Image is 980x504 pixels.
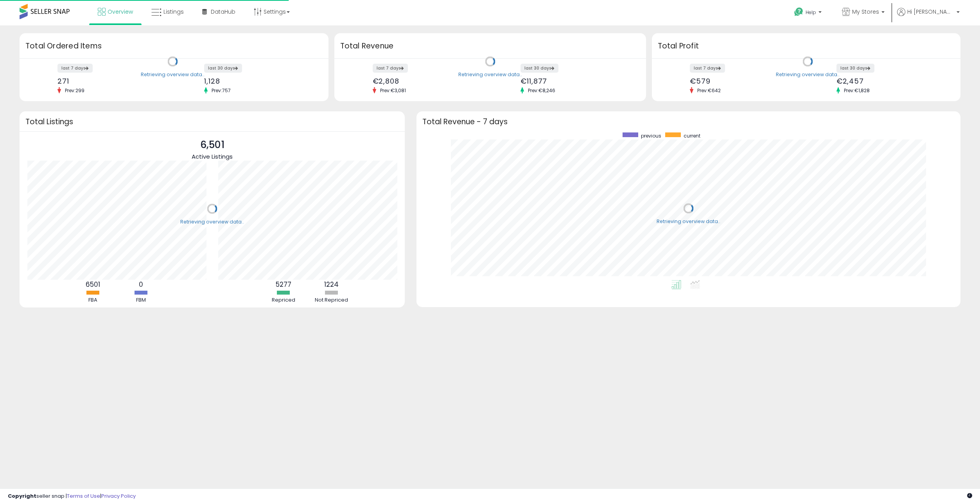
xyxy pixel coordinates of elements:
[794,7,804,17] i: Get Help
[211,8,235,16] span: DataHub
[806,9,816,16] span: Help
[897,8,960,25] a: Hi [PERSON_NAME]
[141,71,205,78] div: Retrieving overview data..
[788,1,829,25] a: Help
[852,8,879,16] span: My Stores
[108,8,133,16] span: Overview
[776,71,840,78] div: Retrieving overview data..
[163,8,184,16] span: Listings
[907,8,954,16] span: Hi [PERSON_NAME]
[657,218,720,225] div: Retrieving overview data..
[458,71,522,78] div: Retrieving overview data..
[180,218,244,225] div: Retrieving overview data..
